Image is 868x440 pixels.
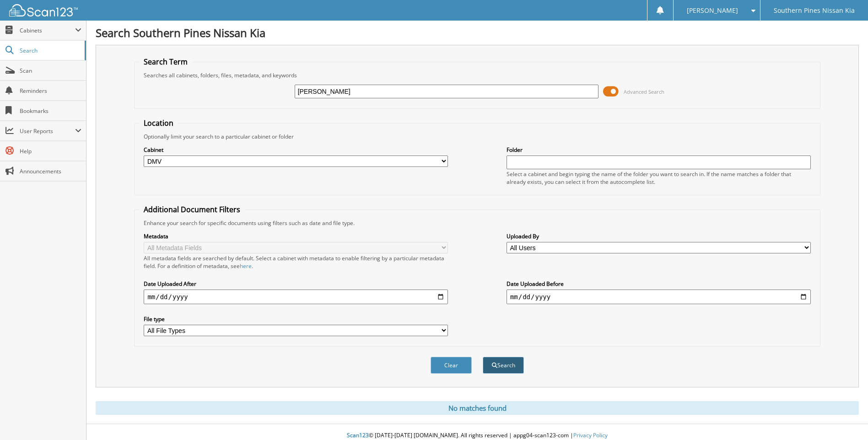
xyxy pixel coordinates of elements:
[507,170,811,186] div: Select a cabinet and begin typing the name of the folder you want to search in. If the name match...
[20,27,75,34] span: Cabinets
[139,118,178,128] legend: Location
[507,290,811,304] input: end
[144,280,448,288] label: Date Uploaded After
[96,25,859,40] h1: Search Southern Pines Nissan Kia
[240,262,252,270] a: here
[507,280,811,288] label: Date Uploaded Before
[139,219,815,227] div: Enhance your search for specific documents using filters such as date and file type.
[139,57,192,67] legend: Search Term
[144,254,448,270] div: All metadata fields are searched by default. Select a cabinet with metadata to enable filtering b...
[347,431,369,439] span: Scan123
[20,47,80,54] span: Search
[144,146,448,154] label: Cabinet
[144,290,448,304] input: start
[20,107,81,115] span: Bookmarks
[20,167,81,175] span: Announcements
[139,71,815,79] div: Searches all cabinets, folders, files, metadata, and keywords
[431,357,472,374] button: Clear
[573,431,608,439] a: Privacy Policy
[624,88,664,95] span: Advanced Search
[144,232,448,240] label: Metadata
[96,401,859,415] div: No matches found
[139,133,815,140] div: Optionally limit your search to a particular cabinet or folder
[20,87,81,95] span: Reminders
[822,396,868,440] iframe: Chat Widget
[687,8,738,13] span: [PERSON_NAME]
[483,357,524,374] button: Search
[20,147,81,155] span: Help
[507,232,811,240] label: Uploaded By
[144,315,448,323] label: File type
[774,8,855,13] span: Southern Pines Nissan Kia
[20,67,81,75] span: Scan
[139,204,245,215] legend: Additional Document Filters
[507,146,811,154] label: Folder
[9,4,78,16] img: scan123-logo-white.svg
[20,127,75,135] span: User Reports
